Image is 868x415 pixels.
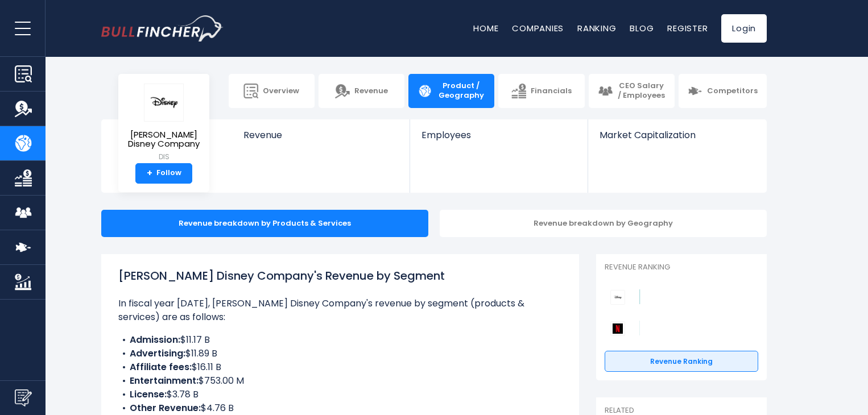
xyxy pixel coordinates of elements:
a: Financials [498,74,584,108]
a: Blog [630,22,654,34]
a: Login [721,14,767,43]
span: Competitors [707,86,758,96]
a: Revenue Ranking [605,351,758,372]
span: Overview [263,86,299,96]
a: Competitors [679,74,767,108]
li: $753.00 M [118,374,562,388]
a: Register [667,22,708,34]
b: Other Revenue: [130,401,201,414]
a: Revenue [319,74,404,108]
div: Revenue breakdown by Products & Services [101,210,428,237]
span: Revenue [354,86,388,96]
a: Overview [229,74,315,108]
b: Admission: [130,333,180,346]
h1: [PERSON_NAME] Disney Company's Revenue by Segment [118,267,562,284]
span: Financials [531,86,572,96]
strong: + [147,168,152,179]
a: [PERSON_NAME] Disney Company DIS [127,83,201,163]
li: $4.76 B [118,401,562,415]
a: Revenue [232,119,410,160]
span: Market Capitalization [600,130,754,140]
a: Ranking [577,22,616,34]
li: $3.78 B [118,388,562,401]
span: [PERSON_NAME] Disney Company [127,130,200,149]
a: CEO Salary / Employees [589,74,675,108]
p: Revenue Ranking [605,263,758,272]
img: bullfincher logo [101,15,224,42]
img: Netflix competitors logo [610,321,625,336]
a: Go to homepage [101,15,224,42]
span: Product / Geography [437,81,485,101]
b: Advertising: [130,347,185,360]
b: License: [130,388,167,401]
li: $11.89 B [118,347,562,360]
a: Home [473,22,498,34]
p: In fiscal year [DATE], [PERSON_NAME] Disney Company's revenue by segment (products & services) ar... [118,297,562,324]
a: Product / Geography [408,74,494,108]
a: Companies [512,22,564,34]
a: Market Capitalization [588,119,766,160]
li: $16.11 B [118,360,562,374]
small: DIS [127,152,200,162]
div: Revenue breakdown by Geography [440,210,767,237]
a: +Follow [135,163,192,184]
span: Employees [421,130,576,140]
span: CEO Salary / Employees [617,81,666,101]
b: Entertainment: [130,374,199,387]
b: Affiliate fees: [130,360,192,374]
img: Walt Disney Company competitors logo [610,290,625,305]
span: Revenue [243,130,399,140]
a: Employees [410,119,587,160]
li: $11.17 B [118,333,562,347]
